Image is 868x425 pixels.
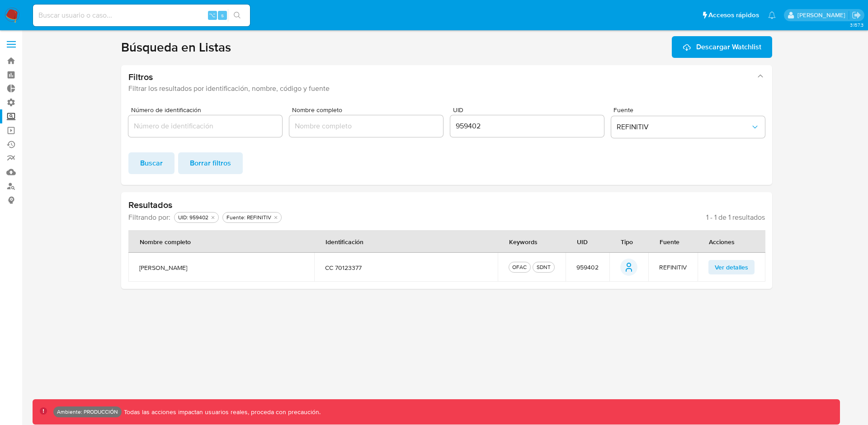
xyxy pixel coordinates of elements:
button: search-icon [228,9,246,22]
a: Notificaciones [768,11,776,19]
p: Ambiente: PRODUCCIÓN [57,410,118,414]
a: Salir [852,10,861,20]
span: ⌥ [209,11,216,19]
span: Accesos rápidos [708,10,759,20]
p: Todas las acciones impactan usuarios reales, proceda con precaución. [122,408,321,416]
input: Buscar usuario o caso... [33,9,250,21]
p: santiago.gastelu@mercadolibre.com [797,11,849,19]
span: s [221,11,224,19]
